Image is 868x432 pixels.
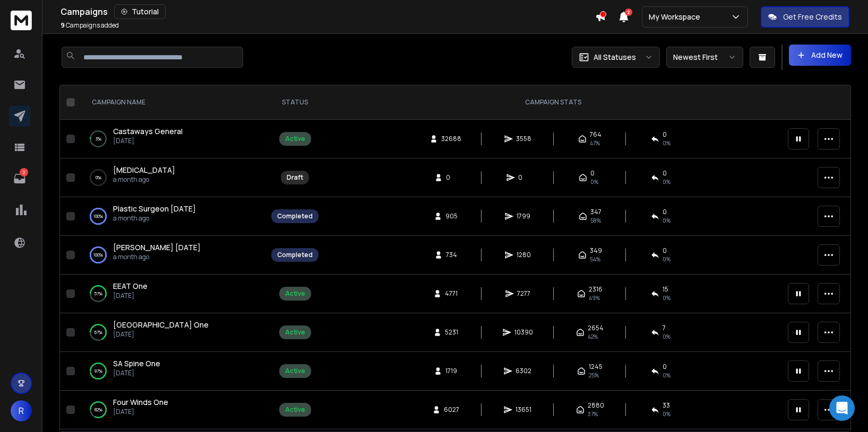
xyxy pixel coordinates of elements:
div: Completed [277,212,313,221]
span: 15 [663,285,668,294]
p: 0 % [96,172,101,183]
td: 82%Four Winds One[DATE] [79,391,265,429]
span: 0 [663,246,667,255]
p: [DATE] [113,330,209,339]
span: 0 % [663,255,671,263]
p: 57 % [94,288,102,299]
span: 734 [446,251,457,259]
a: Plastic Surgeon [DATE] [113,204,196,214]
span: 905 [445,212,458,221]
p: 2 [20,168,28,177]
td: 3%Castaways General[DATE] [79,120,265,158]
span: 54 % [590,255,600,263]
span: 0% [590,178,598,186]
p: [DATE] [113,408,168,416]
span: 0 [590,169,595,178]
span: 0 % [663,332,671,341]
span: 6302 [515,367,531,375]
a: [MEDICAL_DATA] [113,165,175,175]
span: 37 % [588,410,598,418]
span: 5231 [445,328,458,337]
span: 47 % [590,139,600,147]
span: 9 [61,21,65,30]
span: 0 % [663,371,671,380]
div: Active [285,135,305,143]
span: 0 % [663,294,671,302]
a: [PERSON_NAME] [DATE] [113,242,201,253]
span: 0 % [663,139,671,147]
span: 349 [590,246,602,255]
span: 1245 [589,363,603,371]
p: 3 % [96,134,101,144]
th: CAMPAIGN NAME [79,85,265,120]
span: 25 % [589,371,599,380]
td: 100%Plastic Surgeon [DATE]a month ago [79,197,265,236]
th: STATUS [265,85,325,120]
span: Castaways General [113,126,183,136]
span: 3558 [516,135,531,143]
span: 7 [663,324,666,332]
span: 0 [446,173,457,182]
span: 49 % [589,294,600,302]
span: Plastic Surgeon [DATE] [113,204,196,214]
td: 100%[PERSON_NAME] [DATE]a month ago [79,236,265,275]
p: a month ago [113,214,196,223]
span: 2316 [589,285,603,294]
span: [GEOGRAPHIC_DATA] One [113,320,209,330]
span: 42 % [588,332,598,341]
span: 0 [663,169,667,178]
button: R [11,400,32,421]
span: 0 % [663,216,671,225]
td: 57%EEAT One[DATE] [79,275,265,313]
div: Active [285,405,305,414]
p: [DATE] [113,369,160,377]
span: 0 [663,363,667,371]
a: 2 [9,168,30,189]
span: 347 [590,208,601,216]
td: 67%[GEOGRAPHIC_DATA] One[DATE] [79,313,265,352]
span: 0 % [663,410,671,418]
p: Campaigns added [61,21,119,30]
p: 97 % [94,366,102,376]
th: CAMPAIGN STATS [325,85,781,120]
span: 0 [663,130,667,139]
a: [GEOGRAPHIC_DATA] One [113,320,209,330]
div: Campaigns [61,4,595,19]
p: a month ago [113,253,201,261]
a: SA Spine One [113,358,160,369]
span: 2 [625,8,632,16]
span: 10390 [514,328,533,337]
p: [DATE] [113,292,148,300]
p: My Workspace [649,12,704,22]
p: All Statuses [594,52,636,63]
button: Tutorial [114,4,166,19]
span: 764 [590,130,601,139]
button: Newest First [666,47,743,68]
span: 32688 [441,135,461,143]
span: 0 [518,173,529,182]
span: 13651 [515,405,531,414]
a: EEAT One [113,281,148,292]
p: [DATE] [113,137,183,145]
button: Get Free Credits [761,6,849,28]
span: Four Winds One [113,397,168,407]
td: 97%SA Spine One[DATE] [79,352,265,391]
p: 100 % [93,250,103,260]
span: 6027 [444,405,459,414]
span: 0 [663,208,667,216]
a: Four Winds One [113,397,168,408]
p: 67 % [94,327,102,338]
a: Castaways General [113,126,183,137]
span: 1719 [445,367,457,375]
p: Get Free Credits [783,12,842,22]
p: 100 % [93,211,103,222]
span: 2654 [588,324,604,332]
div: Draft [287,173,303,182]
div: Active [285,289,305,298]
span: 1799 [517,212,530,221]
p: 82 % [94,404,102,415]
